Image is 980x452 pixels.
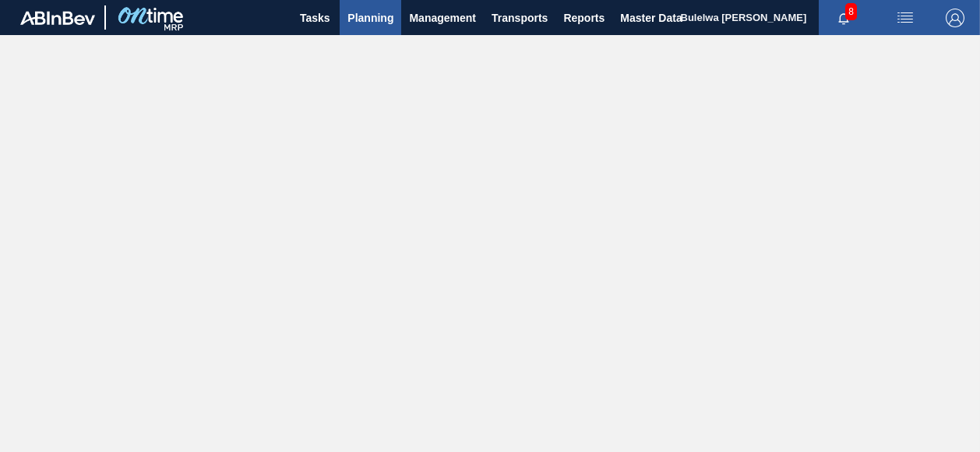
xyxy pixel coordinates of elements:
span: 8 [845,3,857,20]
span: Master Data [620,9,682,27]
img: Logout [946,9,964,27]
span: Management [409,9,476,27]
span: Reports [563,9,605,27]
span: Transports [492,9,548,27]
span: Tasks [298,9,332,27]
button: Notifications [819,7,869,29]
img: userActions [896,9,915,27]
img: TNhmsLtSVTkK8tSr43FrP2fwEKptu5GPRR3wAAAABJRU5ErkJggg== [20,11,95,25]
span: Planning [347,9,393,27]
